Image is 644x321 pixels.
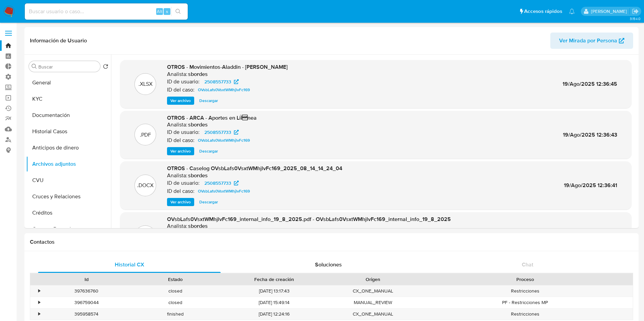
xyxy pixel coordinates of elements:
[131,297,220,308] div: closed
[329,285,418,297] div: CX_ONE_MANUAL
[42,297,131,308] div: 396759044
[315,261,342,268] span: Soluciones
[26,123,111,140] button: Historial Casos
[139,80,152,88] p: .XLSX
[167,215,451,223] span: OVsbLafs0VsxtWMhjlvFc169_internal_info_19_8_2025.pdf - OVsbLafs0VsxtWMhjlvFc169_internal_info_19_...
[136,276,215,283] div: Estado
[167,180,200,186] p: ID de usuario:
[38,288,40,294] div: •
[167,223,187,229] p: Analista:
[38,64,97,70] input: Buscar
[196,97,221,105] button: Descargar
[564,181,617,189] span: 19/Ago/2025 12:36:41
[170,199,191,205] span: Ver archivo
[220,285,329,297] div: [DATE] 13:17:43
[418,285,633,297] div: Restricciones
[32,64,37,69] button: Buscar
[199,97,218,104] span: Descargar
[167,97,194,105] button: Ver archivo
[333,276,413,283] div: Origen
[167,137,195,144] p: ID del caso:
[195,136,253,144] a: OVsbLafs0VsxtWMhjlvFc169
[167,86,195,93] p: ID del caso:
[26,221,111,237] button: Cuentas Bancarias
[167,198,194,206] button: Ver archivo
[167,164,342,172] span: OTROS - Caselog OVsbLafs0VsxtWMhjlvFc169_2025_08_14_14_24_04
[26,188,111,205] button: Cruces y Relaciones
[188,172,208,179] h6: sbordes
[170,97,191,104] span: Ver archivo
[38,311,40,317] div: •
[198,136,250,144] span: OVsbLafs0VsxtWMhjlvFc169
[115,261,144,268] span: Historial CX
[524,8,562,15] span: Accesos rápidos
[25,7,188,16] input: Buscar usuario o caso...
[418,308,633,320] div: Restricciones
[137,182,153,189] p: .DOCX
[188,71,208,78] h6: sbordes
[204,128,231,136] span: 2508557733
[167,114,257,122] span: OTROS - ARCA - Aportes en LiÌnea
[196,198,221,206] button: Descargar
[591,8,629,15] p: gustavo.deseta@mercadolibre.com
[220,297,329,308] div: [DATE] 15:49:14
[170,148,191,155] span: Ver archivo
[167,63,288,71] span: OTROS - Movimientos-Aladdin - [PERSON_NAME]
[563,131,617,139] span: 19/Ago/2025 12:36:43
[418,297,633,308] div: PF - Restricciones MP
[200,78,243,86] a: 2508557733
[42,285,131,297] div: 397636760
[550,33,633,49] button: Ver Mirada por Persona
[188,223,208,229] h6: sbordes
[329,297,418,308] div: MANUAL_REVIEW
[131,285,220,297] div: closed
[422,276,628,283] div: Proceso
[167,188,195,195] p: ID del caso:
[140,131,151,139] p: .PDF
[167,78,200,85] p: ID de usuario:
[26,91,111,107] button: KYC
[26,156,111,172] button: Archivos adjuntos
[171,7,185,16] button: search-icon
[26,205,111,221] button: Créditos
[200,179,243,187] a: 2508557733
[47,276,126,283] div: Id
[329,308,418,320] div: CX_ONE_MANUAL
[30,37,87,44] h1: Información de Usuario
[204,78,231,86] span: 2508557733
[199,199,218,205] span: Descargar
[30,239,633,245] h1: Contactos
[559,33,617,49] span: Ver Mirada por Persona
[166,8,168,15] span: s
[167,172,187,179] p: Analista:
[167,129,200,136] p: ID de usuario:
[198,86,250,94] span: OVsbLafs0VsxtWMhjlvFc169
[200,128,243,136] a: 2508557733
[198,187,250,195] span: OVsbLafs0VsxtWMhjlvFc169
[131,308,220,320] div: finished
[103,64,108,71] button: Volver al orden por defecto
[167,147,194,155] button: Ver archivo
[157,8,162,15] span: Alt
[569,8,575,14] a: Notificaciones
[26,172,111,188] button: CVU
[632,8,639,15] a: Salir
[188,121,208,128] h6: sbordes
[220,308,329,320] div: [DATE] 12:24:16
[167,71,187,78] p: Analista:
[195,187,253,195] a: OVsbLafs0VsxtWMhjlvFc169
[26,140,111,156] button: Anticipos de dinero
[42,308,131,320] div: 395958574
[195,86,253,94] a: OVsbLafs0VsxtWMhjlvFc169
[26,75,111,91] button: General
[563,80,617,88] span: 19/Ago/2025 12:36:45
[522,261,533,268] span: Chat
[26,107,111,123] button: Documentación
[204,179,231,187] span: 2508557733
[199,148,218,155] span: Descargar
[167,121,187,128] p: Analista:
[196,147,221,155] button: Descargar
[225,276,324,283] div: Fecha de creación
[38,299,40,306] div: •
